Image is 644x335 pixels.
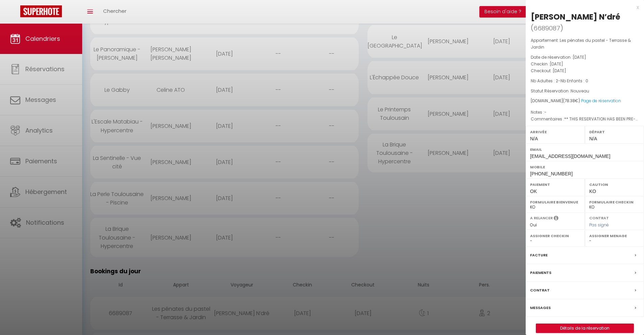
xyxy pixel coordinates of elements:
a: Page de réservation [581,98,621,104]
span: KO [589,189,596,194]
span: [DATE] [573,54,586,60]
span: [PHONE_NUMBER] [530,171,573,176]
p: Date de réservation : [531,54,639,61]
label: Paiements [530,269,551,276]
span: 78.38 [565,98,575,104]
span: 6689087 [533,24,560,32]
span: ( €) [563,98,580,104]
span: Nouveau [571,88,589,94]
p: Checkin : [531,61,639,67]
label: Assigner Menage [589,232,640,239]
div: [DOMAIN_NAME] [531,98,639,104]
label: Email [530,146,640,153]
label: Paiement [530,181,580,188]
span: OK [530,189,537,194]
span: [EMAIL_ADDRESS][DOMAIN_NAME] [530,153,610,159]
label: A relancer [530,215,553,221]
a: Détails de la réservation [536,324,634,333]
p: Notes : [531,109,639,116]
p: Appartement : [531,37,639,51]
button: Détails de la réservation [536,324,634,333]
span: [DATE] [550,61,563,67]
div: x [526,3,639,11]
label: Contrat [530,287,550,294]
span: ( ) [531,23,563,33]
p: Commentaires : [531,116,639,122]
label: Messages [530,304,551,311]
span: Nb Enfants : 0 [560,78,588,84]
label: Facture [530,252,548,259]
label: Assigner Checkin [530,232,580,239]
label: Formulaire Checkin [589,199,640,205]
span: - [544,109,547,115]
label: Contrat [589,215,609,220]
span: N/A [589,136,597,141]
label: Mobile [530,164,640,170]
span: [DATE] [553,68,566,74]
button: Ouvrir le widget de chat LiveChat [5,3,26,23]
span: Les pénates du pastel - Terrasse & Jardin [531,37,631,50]
p: - [531,78,639,84]
span: N/A [530,136,538,141]
label: Départ [589,129,640,135]
span: Pas signé [589,222,609,228]
label: Arrivée [530,129,580,135]
i: Sélectionner OUI si vous souhaiter envoyer les séquences de messages post-checkout [554,215,558,223]
span: Nb Adultes : 2 [531,78,558,84]
p: Checkout : [531,67,639,74]
p: Statut Réservation : [531,88,639,94]
label: Formulaire Bienvenue [530,199,580,205]
label: Caution [589,181,640,188]
div: [PERSON_NAME] N’dré [531,11,620,22]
